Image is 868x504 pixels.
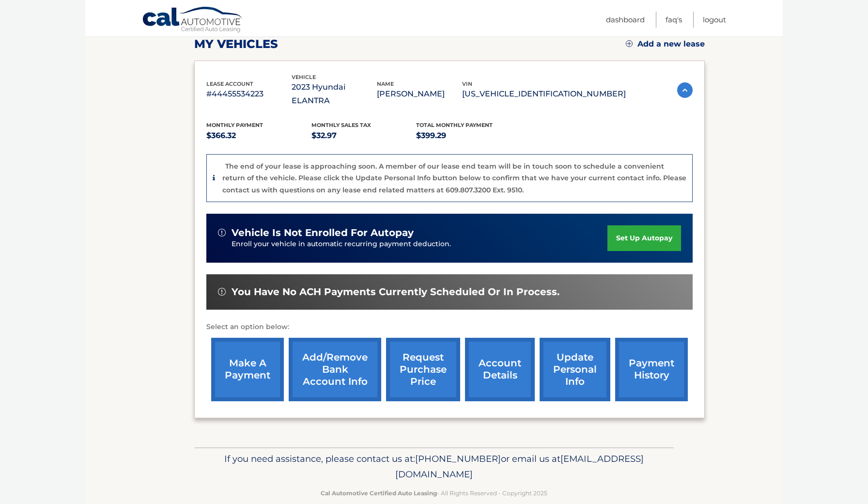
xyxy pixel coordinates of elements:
img: accordion-active.svg [677,82,693,98]
p: Select an option below: [206,321,693,333]
a: set up autopay [607,225,681,251]
strong: Cal Automotive Certified Auto Leasing [321,489,437,497]
a: update personal info [540,338,610,401]
a: Logout [703,12,726,28]
span: Monthly Payment [206,122,263,128]
a: account details [465,338,535,401]
span: [PHONE_NUMBER] [415,453,501,464]
span: Monthly sales Tax [311,122,371,128]
span: vehicle is not enrolled for autopay [232,227,414,239]
p: Enroll your vehicle in automatic recurring payment deduction. [232,239,607,250]
p: [PERSON_NAME] [377,87,462,101]
p: If you need assistance, please contact us at: or email us at [201,451,667,482]
a: make a payment [211,338,284,401]
h2: my vehicles [194,37,278,51]
span: You have no ACH payments currently scheduled or in process. [232,286,559,298]
a: Add/Remove bank account info [289,338,381,401]
span: vin [462,80,472,87]
a: Dashboard [606,12,645,28]
img: add.svg [626,40,633,47]
a: request purchase price [386,338,460,401]
span: name [377,80,394,87]
a: payment history [615,338,688,401]
p: The end of your lease is approaching soon. A member of our lease end team will be in touch soon t... [222,162,686,194]
p: #44455534223 [206,87,292,101]
a: Cal Automotive [142,6,244,34]
span: vehicle [292,74,316,80]
a: FAQ's [666,12,682,28]
img: alert-white.svg [218,229,226,236]
span: Total Monthly Payment [416,122,493,128]
p: $399.29 [416,129,521,142]
a: Add a new lease [626,39,705,49]
p: $32.97 [311,129,417,142]
p: 2023 Hyundai ELANTRA [292,80,377,108]
img: alert-white.svg [218,288,226,296]
span: lease account [206,80,253,87]
p: [US_VEHICLE_IDENTIFICATION_NUMBER] [462,87,626,101]
p: $366.32 [206,129,311,142]
p: - All Rights Reserved - Copyright 2025 [201,488,667,498]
